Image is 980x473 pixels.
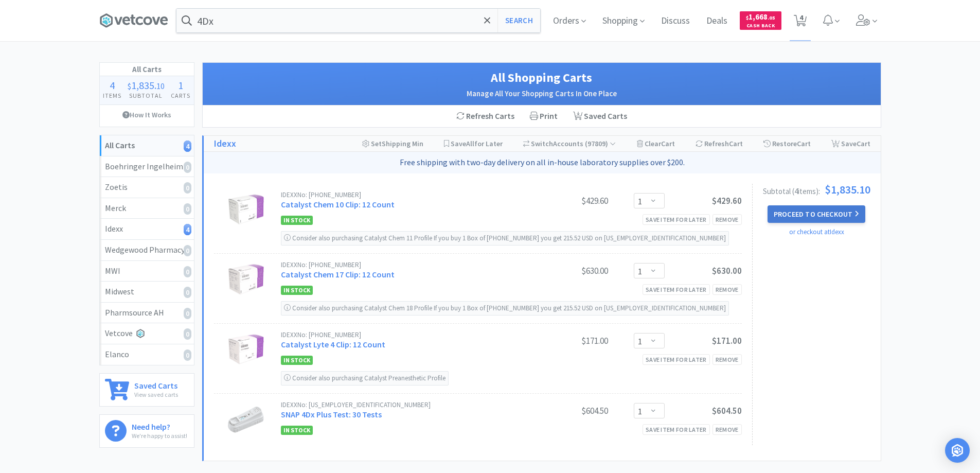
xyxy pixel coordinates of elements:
[797,139,811,148] span: Cart
[712,354,742,365] div: Remove
[789,227,844,236] a: or checkout at Idexx
[100,323,194,344] a: Vetcove0
[100,261,194,282] a: MWI0
[746,14,749,21] span: $
[712,284,742,295] div: Remove
[100,198,194,219] a: Merck0
[643,424,710,435] div: Save item for later
[712,265,742,276] span: $630.00
[105,265,189,278] div: MWI
[281,371,449,386] div: Consider also purchasing Catalyst Preanesthetic Profile
[132,431,187,441] p: We're happy to assist!
[729,139,743,148] span: Cart
[228,191,264,227] img: 64c71f5dfc9744d382696867a98dfc87_175106.png
[184,308,191,319] i: 0
[712,195,742,206] span: $429.60
[523,136,616,151] div: Accounts
[362,136,423,151] div: Shipping Min
[184,182,191,194] i: 0
[281,216,313,225] span: In Stock
[768,14,775,21] span: . 05
[105,222,189,236] div: Idexx
[184,141,191,152] i: 4
[712,405,742,416] span: $604.50
[531,405,608,417] div: $604.50
[105,202,189,215] div: Merck
[712,214,742,225] div: Remove
[214,136,236,151] a: Idexx
[100,105,194,125] a: How It Works
[712,335,742,346] span: $171.00
[466,139,474,148] span: All
[661,139,675,148] span: Cart
[696,136,743,151] div: Refresh
[702,16,732,26] a: Deals
[449,106,522,127] div: Refresh Carts
[657,16,694,26] a: Discuss
[105,285,189,299] div: Midwest
[124,91,168,100] h4: Subtotal
[712,424,742,435] div: Remove
[100,303,194,324] a: Pharmsource AH0
[768,205,865,223] button: Proceed to Checkout
[281,199,395,209] a: Catalyst Chem 10 Clip: 12 Count
[281,401,531,408] div: IDEXX No: [US_EMPLOYER_IDENTIFICATION_NUMBER]
[281,301,729,316] div: Consider also purchasing Catalyst Chem 18 Profile If you buy 1 Box of [PHONE_NUMBER] you get 215....
[643,284,710,295] div: Save item for later
[124,80,168,91] div: .
[531,265,608,277] div: $630.00
[100,177,194,198] a: Zoetis0
[281,191,531,198] div: IDEXX No: [PHONE_NUMBER]
[105,160,189,173] div: Boehringer Ingelheim
[643,214,710,225] div: Save item for later
[763,184,870,195] div: Subtotal ( 4 item s ):
[637,136,675,151] div: Clear
[156,81,165,91] span: 10
[184,245,191,256] i: 0
[208,156,877,169] p: Free shipping with two-day delivery on all in-house laboratory supplies over $200.
[565,106,635,127] a: Saved Carts
[281,331,531,338] div: IDEXX No: [PHONE_NUMBER]
[281,231,729,246] div: Consider also purchasing Catalyst Chem 11 Profile If you buy 1 Box of [PHONE_NUMBER] you get 215....
[522,106,565,127] div: Print
[228,331,264,367] img: 913511550ccb4a17b8adc2fdb56e89a3_175549.png
[945,438,970,463] div: Open Intercom Messenger
[281,286,313,295] span: In Stock
[740,7,781,34] a: $1,668.05Cash Back
[281,356,313,365] span: In Stock
[100,344,194,365] a: Elanco0
[184,287,191,298] i: 0
[105,327,189,340] div: Vetcove
[100,63,194,76] h1: All Carts
[184,349,191,361] i: 0
[134,379,178,390] h6: Saved Carts
[100,219,194,240] a: Idexx4
[184,162,191,173] i: 0
[105,243,189,257] div: Wedgewood Pharmacy
[184,224,191,235] i: 4
[213,68,870,87] h1: All Shopping Carts
[531,195,608,207] div: $429.60
[531,139,553,148] span: Switch
[134,390,178,399] p: View saved carts
[825,184,870,195] span: $1,835.10
[184,266,191,277] i: 0
[105,306,189,320] div: Pharmsource AH
[763,136,811,151] div: Restore
[168,91,193,100] h4: Carts
[100,91,124,100] h4: Items
[643,354,710,365] div: Save item for later
[99,373,194,407] a: Saved CartsView saved carts
[281,269,395,279] a: Catalyst Chem 17 Clip: 12 Count
[213,87,870,100] h2: Manage All Your Shopping Carts In One Place
[281,339,385,349] a: Catalyst Lyte 4 Clip: 12 Count
[790,17,811,27] a: 4
[128,81,131,91] span: $
[531,335,608,347] div: $171.00
[105,348,189,361] div: Elanco
[857,139,870,148] span: Cart
[110,79,115,92] span: 4
[281,426,313,435] span: In Stock
[371,139,382,148] span: Set
[746,23,775,30] span: Cash Back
